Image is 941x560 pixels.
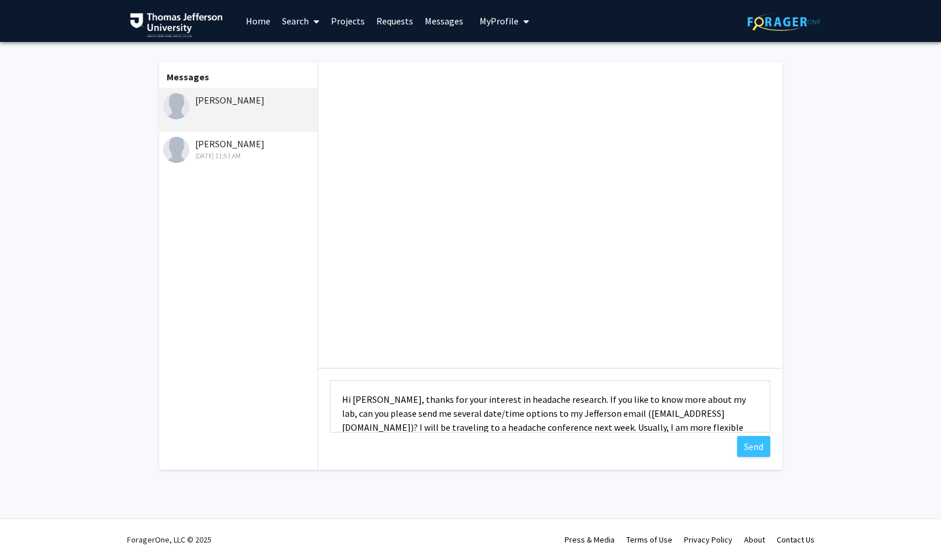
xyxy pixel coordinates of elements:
a: Projects [325,1,371,41]
img: Thomas Jefferson University Logo [130,13,223,37]
button: Send [737,436,770,457]
textarea: Message [330,380,770,433]
a: Search [276,1,325,41]
span: My Profile [480,15,519,27]
div: [PERSON_NAME] [163,137,315,161]
img: ForagerOne Logo [748,13,820,31]
a: Terms of Use [626,534,672,545]
a: Home [240,1,276,41]
img: Bonnie Dong [163,137,189,163]
iframe: Chat [9,508,50,551]
a: Privacy Policy [684,534,732,545]
b: Messages [167,71,209,83]
a: About [744,534,765,545]
a: Requests [371,1,419,41]
div: [DATE] 11:51 AM [163,151,315,161]
div: [PERSON_NAME] [163,93,315,107]
a: Press & Media [565,534,615,545]
div: ForagerOne, LLC © 2025 [127,519,212,560]
a: Messages [419,1,469,41]
img: Samuel Vizzeswarapu [163,93,189,119]
a: Contact Us [777,534,815,545]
